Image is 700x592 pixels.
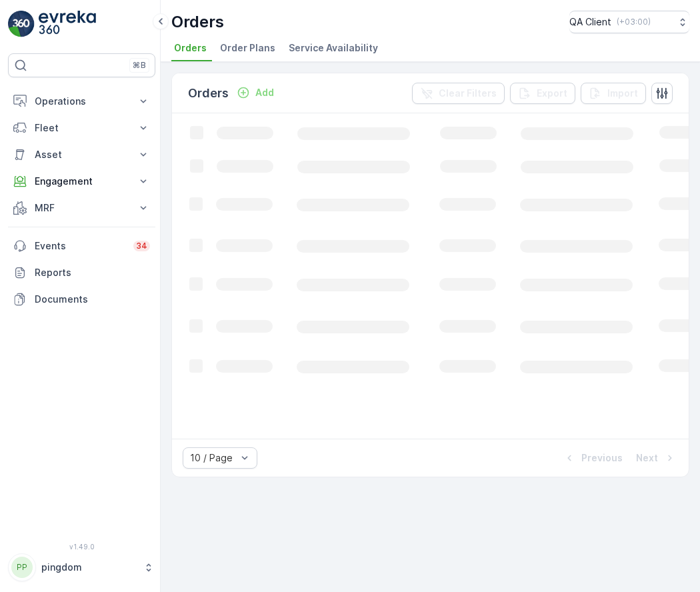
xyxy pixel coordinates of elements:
[133,60,146,71] p: ⌘B
[8,115,155,141] button: Fleet
[569,15,611,29] p: QA Client
[35,121,129,135] p: Fleet
[607,87,638,100] p: Import
[569,11,689,33] button: QA Client(+03:00)
[136,241,147,251] p: 34
[174,41,207,55] span: Orders
[8,286,155,313] a: Documents
[510,83,575,104] button: Export
[35,293,150,306] p: Documents
[35,239,125,253] p: Events
[35,201,129,215] p: MRF
[8,141,155,168] button: Asset
[581,451,623,465] p: Previous
[171,11,224,33] p: Orders
[255,86,274,99] p: Add
[39,11,96,37] img: logo_light-DOdMpM7g.png
[231,85,279,101] button: Add
[537,87,567,100] p: Export
[8,168,155,195] button: Engagement
[8,233,155,259] a: Events34
[412,83,505,104] button: Clear Filters
[41,561,137,574] p: pingdom
[561,450,624,466] button: Previous
[35,175,129,188] p: Engagement
[35,266,150,279] p: Reports
[8,259,155,286] a: Reports
[636,451,658,465] p: Next
[635,450,678,466] button: Next
[8,11,35,37] img: logo
[8,195,155,221] button: MRF
[617,17,651,27] p: ( +03:00 )
[188,84,229,103] p: Orders
[439,87,497,100] p: Clear Filters
[8,553,155,581] button: PPpingdom
[35,148,129,161] p: Asset
[8,543,155,551] span: v 1.49.0
[35,95,129,108] p: Operations
[289,41,378,55] span: Service Availability
[11,557,33,578] div: PP
[581,83,646,104] button: Import
[8,88,155,115] button: Operations
[220,41,275,55] span: Order Plans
